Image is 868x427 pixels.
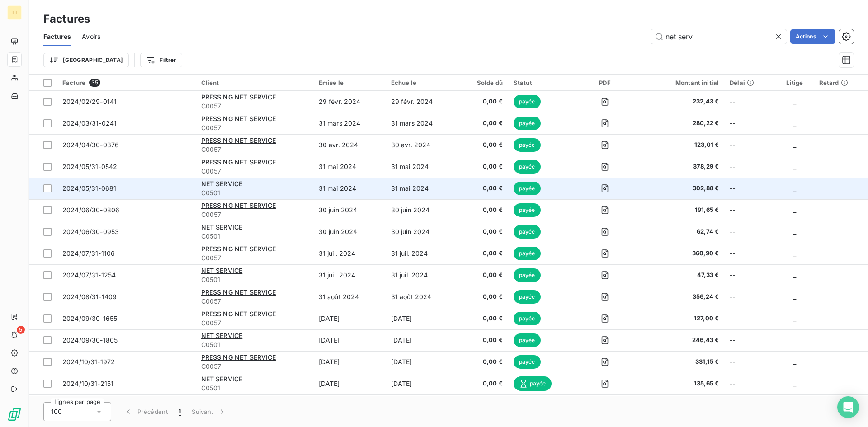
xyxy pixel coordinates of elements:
[724,199,776,221] td: --
[17,326,25,334] span: 5
[724,243,776,264] td: --
[43,53,129,67] button: [GEOGRAPHIC_DATA]
[724,178,776,199] td: --
[793,336,796,344] span: _
[201,102,308,111] span: C0057
[62,228,119,235] span: 2024/06/30-0953
[641,79,719,86] div: Montant initial
[641,271,719,280] span: 47,33 €
[514,333,541,347] span: payée
[793,98,796,105] span: _
[201,332,243,339] span: NET SERVICE
[386,113,458,134] td: 31 mars 2024
[62,271,116,279] span: 2024/07/31-1254
[201,353,276,361] span: PRESSING NET SERVICE
[724,156,776,178] td: --
[313,286,386,308] td: 31 août 2024
[463,227,503,236] span: 0,00 €
[43,11,90,27] h3: Factures
[201,93,276,101] span: PRESSING NET SERVICE
[201,202,276,209] span: PRESSING NET SERVICE
[463,162,503,171] span: 0,00 €
[463,206,503,215] span: 0,00 €
[463,249,503,258] span: 0,00 €
[118,402,173,421] button: Précédent
[514,160,541,174] span: payée
[819,79,863,86] div: Retard
[319,79,380,86] div: Émise le
[7,5,22,20] div: TT
[463,314,503,323] span: 0,00 €
[641,206,719,215] span: 191,65 €
[62,119,117,127] span: 2024/03/31-0241
[62,249,115,257] span: 2024/07/31-1106
[201,180,243,188] span: NET SERVICE
[62,336,118,344] span: 2024/09/30-1805
[62,98,117,105] span: 2024/02/29-0141
[514,203,541,217] span: payée
[514,95,541,108] span: payée
[313,329,386,351] td: [DATE]
[793,206,796,214] span: _
[201,319,308,328] span: C0057
[201,362,308,371] span: C0057
[313,91,386,113] td: 29 févr. 2024
[463,271,503,280] span: 0,00 €
[201,245,276,253] span: PRESSING NET SERVICE
[201,145,308,154] span: C0057
[730,79,770,86] div: Délai
[173,402,186,421] button: 1
[140,53,182,67] button: Filtrer
[641,357,719,366] span: 331,15 €
[793,358,796,366] span: _
[201,158,276,166] span: PRESSING NET SERVICE
[386,286,458,308] td: 31 août 2024
[51,407,62,416] span: 100
[514,225,541,239] span: payée
[724,134,776,156] td: --
[62,79,85,86] span: Facture
[724,113,776,134] td: --
[62,163,117,170] span: 2024/05/31-0542
[781,79,808,86] div: Litige
[641,249,719,258] span: 360,90 €
[313,156,386,178] td: 31 mai 2024
[201,115,276,122] span: PRESSING NET SERVICE
[201,167,308,176] span: C0057
[62,293,117,300] span: 2024/08/31-1409
[641,119,719,128] span: 280,22 €
[386,373,458,394] td: [DATE]
[313,178,386,199] td: 31 mai 2024
[641,314,719,323] span: 127,00 €
[793,249,796,257] span: _
[62,380,113,387] span: 2024/10/31-2151
[724,351,776,373] td: --
[463,357,503,366] span: 0,00 €
[313,308,386,329] td: [DATE]
[514,355,541,369] span: payée
[7,407,22,422] img: Logo LeanPay
[62,206,119,214] span: 2024/06/30-0806
[793,293,796,300] span: _
[514,182,541,195] span: payée
[89,79,100,87] span: 35
[463,79,503,86] div: Solde dû
[641,379,719,388] span: 135,65 €
[793,314,796,322] span: _
[313,199,386,221] td: 30 juin 2024
[724,264,776,286] td: --
[201,310,276,318] span: PRESSING NET SERVICE
[313,373,386,394] td: [DATE]
[724,308,776,329] td: --
[386,308,458,329] td: [DATE]
[62,184,116,192] span: 2024/05/31-0681
[514,79,569,86] div: Statut
[641,336,719,345] span: 246,43 €
[201,288,276,296] span: PRESSING NET SERVICE
[43,32,71,41] span: Factures
[386,199,458,221] td: 30 juin 2024
[313,134,386,156] td: 30 avr. 2024
[386,91,458,113] td: 29 févr. 2024
[386,351,458,373] td: [DATE]
[391,79,453,86] div: Échue le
